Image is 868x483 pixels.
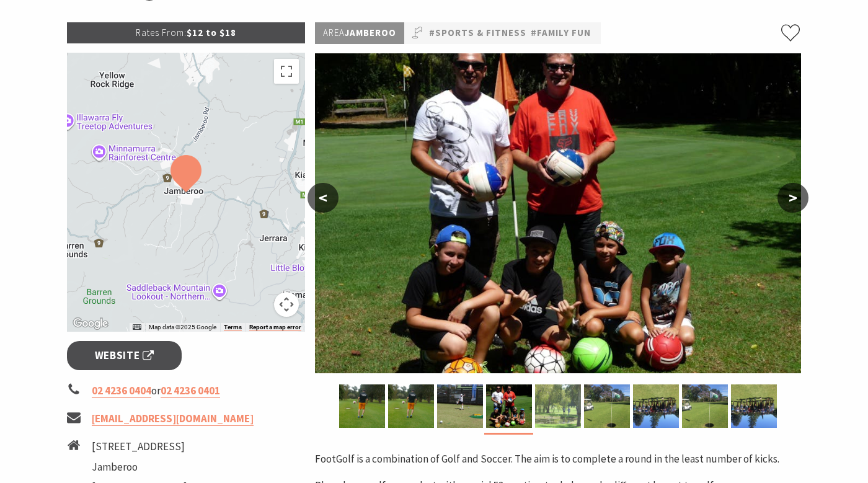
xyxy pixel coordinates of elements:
[437,384,483,428] img: Kick Off Australian Open
[777,183,808,213] button: >
[133,323,141,332] button: Keyboard shortcuts
[136,27,187,38] span: Rates From:
[339,384,385,428] img: Leonardo FGA at Jamberoo
[67,22,305,43] p: $12 to $18
[149,324,216,330] span: Map data ©2025 Google
[633,384,679,428] img: Shellharbour Pre Season fun
[323,27,345,38] span: Area
[315,451,801,467] p: FootGolf is a combination of Golf and Soccer. The aim is to complete a round in the least number ...
[584,384,630,428] img: Footgolf golf Hole
[249,324,301,331] a: Report a map error
[682,384,728,428] img: Footgolf golf Hole
[274,59,299,84] button: Toggle fullscreen view
[92,459,212,476] li: Jamberoo
[92,412,254,426] a: [EMAIL_ADDRESS][DOMAIN_NAME]
[92,438,212,455] li: [STREET_ADDRESS]
[67,341,182,370] a: Website
[531,25,591,41] a: #Family Fun
[67,383,305,399] li: or
[731,384,777,428] img: Shellharbour Pre Season fun
[315,53,801,373] img: Birthday Party
[486,384,532,428] img: Birthday Party
[70,316,111,332] a: Click to see this area on Google Maps
[388,384,434,428] img: Leonardo FGA at Jamberoo
[95,347,154,364] span: Website
[274,292,299,317] button: Map camera controls
[161,384,220,398] a: 02 4236 0401
[315,22,404,44] p: Jamberoo
[224,324,242,331] a: Terms (opens in new tab)
[429,25,526,41] a: #Sports & Fitness
[535,384,581,428] img: Hole 4
[92,384,151,398] a: 02 4236 0404
[70,316,111,332] img: Google
[308,183,339,213] button: <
